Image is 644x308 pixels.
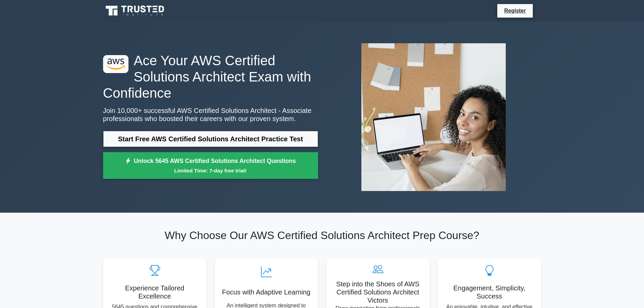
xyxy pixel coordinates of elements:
[103,52,318,101] h1: Ace Your AWS Certified Solutions Architect Exam with Confidence
[332,280,424,304] h5: Step into the Shoes of AWS Certified Solutions Architect Victors
[112,167,310,174] small: Limited Time: 7-day free trial!
[103,106,318,123] p: Join 10,000+ successful AWS Certified Solutions Architect - Associate professionals who boosted t...
[103,131,318,147] a: Start Free AWS Certified Solutions Architect Practice Test
[500,6,530,15] a: Register
[220,288,313,296] h5: Focus with Adaptive Learning
[443,284,536,300] h5: Engagement, Simplicity, Success
[103,229,541,242] h2: Why Choose Our AWS Certified Solutions Architect Prep Course?
[103,152,318,179] a: Unlock 5645 AWS Certified Solutions Architect QuestionsLimited Time: 7-day free trial!
[109,284,201,300] h5: Experience Tailored Excellence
